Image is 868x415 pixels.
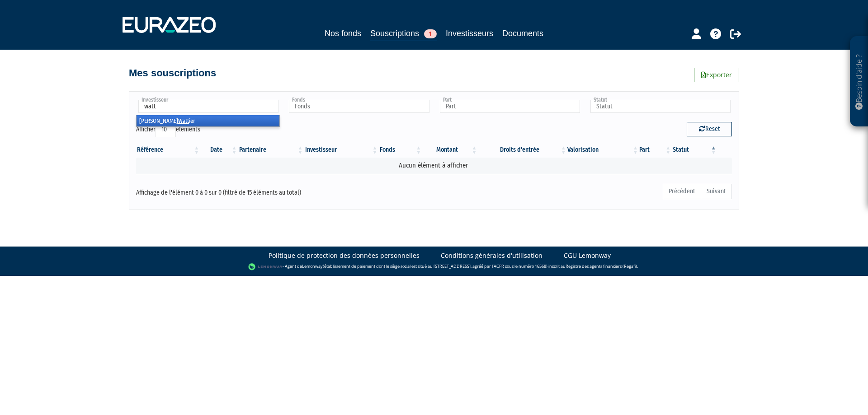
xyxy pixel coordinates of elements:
[269,251,420,260] a: Politique de protection des données personnelles
[238,142,304,158] th: Partenaire: activer pour trier la colonne par ordre croissant
[129,68,216,79] h4: Mes souscriptions
[136,122,200,137] label: Afficher éléments
[200,142,238,158] th: Date: activer pour trier la colonne par ordre croissant
[137,115,279,126] li: [PERSON_NAME] ier
[441,251,542,260] a: Conditions générales d'utilisation
[123,17,216,33] img: 1732889491-logotype_eurazeo_blanc_rvb.png
[478,142,567,158] th: Droits d'entrée: activer pour trier la colonne par ordre croissant
[302,263,323,269] a: Lemonway
[9,262,859,271] div: - Agent de (établissement de paiement dont le siège social est situé au [STREET_ADDRESS], agréé p...
[694,68,739,82] a: Exporter
[304,142,379,158] th: Investisseur: activer pour trier la colonne par ordre croissant
[566,263,637,269] a: Registre des agents financiers (Regafi)
[248,262,283,271] img: logo-lemonway.png
[136,183,377,197] div: Affichage de l'élément 0 à 0 sur 0 (filtré de 15 éléments au total)
[639,142,672,158] th: Part: activer pour trier la colonne par ordre croissant
[564,251,611,260] a: CGU Lemonway
[136,158,732,173] td: Aucun élément à afficher
[672,142,717,158] th: Statut : activer pour trier la colonne par ordre d&eacute;croissant
[136,142,200,158] th: Référence : activer pour trier la colonne par ordre croissant
[446,27,493,40] a: Investisseurs
[854,41,864,122] p: Besoin d'aide ?
[325,27,361,40] a: Nos fonds
[178,117,189,124] em: Watt
[567,142,639,158] th: Valorisation: activer pour trier la colonne par ordre croissant
[422,142,478,158] th: Montant: activer pour trier la colonne par ordre croissant
[379,142,423,158] th: Fonds: activer pour trier la colonne par ordre croissant
[370,27,437,41] a: Souscriptions1
[502,27,543,40] a: Documents
[687,122,732,136] button: Reset
[424,29,437,38] span: 1
[156,122,176,137] select: Afficheréléments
